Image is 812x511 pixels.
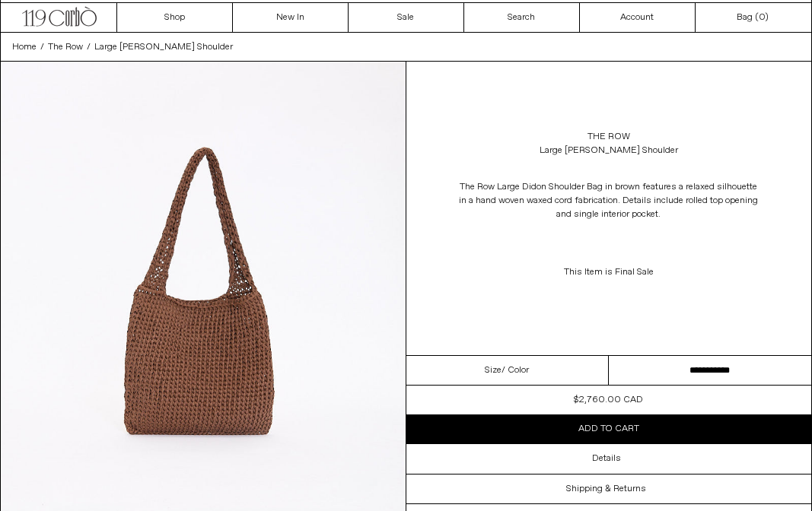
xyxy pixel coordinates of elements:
a: Shop [117,3,233,32]
div: Large [PERSON_NAME] Shoulder [540,144,678,157]
h3: Shipping & Returns [566,484,646,494]
span: / [87,40,91,54]
span: ) [759,11,769,24]
a: Account [580,3,696,32]
span: Large [PERSON_NAME] Shoulder [94,41,233,53]
p: This Item is Final Sale [457,258,761,287]
a: Search [464,3,580,32]
a: The Row [588,130,630,144]
span: Size [485,363,502,377]
p: The Row Large Didon Shoulder Bag in brown features a relaxed silhouette in a hand woven waxed cor... [457,173,761,229]
span: / Color [502,363,529,377]
span: Home [12,41,37,53]
a: New In [233,3,349,32]
a: Bag () [696,3,811,32]
span: Add to cart [578,423,639,435]
div: $2,760.00 CAD [574,393,643,407]
span: 0 [759,11,765,24]
h3: Details [592,453,621,464]
button: Add to cart [406,414,812,443]
a: Home [12,40,37,54]
a: Large [PERSON_NAME] Shoulder [94,40,233,54]
a: Sale [349,3,464,32]
span: / [40,40,44,54]
a: The Row [48,40,83,54]
span: The Row [48,41,83,53]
